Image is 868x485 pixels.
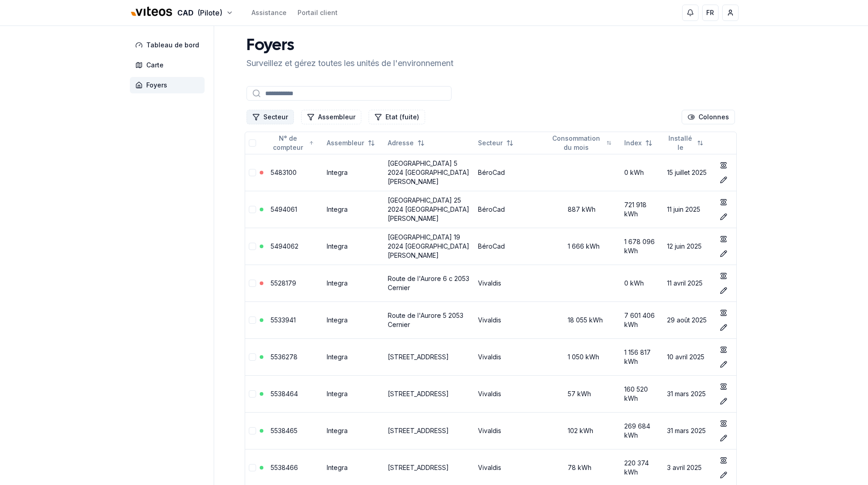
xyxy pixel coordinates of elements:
button: Sélectionner la ligne [249,317,256,324]
button: Sélectionner la ligne [249,464,256,471]
td: 11 juin 2025 [663,191,713,228]
a: 5528179 [271,279,296,287]
td: Vivaldis [474,412,546,449]
a: 5483100 [271,168,297,176]
td: Vivaldis [474,338,546,375]
a: [STREET_ADDRESS] [388,464,449,471]
td: BéroCad [474,191,546,228]
button: Not sorted. Click to sort ascending. [544,136,617,150]
div: 1 666 kWh [550,242,617,251]
button: Not sorted. Click to sort ascending. [473,136,519,150]
a: 5538465 [271,427,298,434]
div: 0 kWh [624,279,660,288]
td: 12 juin 2025 [663,228,713,265]
a: 5494062 [271,242,298,250]
button: Sorted ascending. Click to sort descending. [265,136,319,150]
span: Secteur [478,138,503,148]
span: Assembleur [327,138,364,148]
span: Installé le [667,134,693,152]
a: Route de l'Aurore 6 c 2053 Cernier [388,275,469,291]
button: CAD(Pilote) [130,3,233,23]
td: Vivaldis [474,375,546,412]
button: Sélectionner la ligne [249,243,256,250]
button: Tout sélectionner [249,139,256,147]
button: Sélectionner la ligne [249,169,256,176]
div: 1 050 kWh [550,352,617,362]
a: Tableau de bord [130,37,208,53]
div: 721 918 kWh [624,200,660,219]
td: 15 juillet 2025 [663,154,713,191]
td: Vivaldis [474,301,546,338]
a: Carte [130,57,208,73]
td: Integra [323,191,384,228]
button: FR [702,5,719,21]
td: Integra [323,338,384,375]
div: 78 kWh [550,463,617,472]
a: Route de l'Aurore 5 2053 Cernier [388,311,463,328]
a: Assistance [252,8,287,17]
div: 887 kWh [550,205,617,214]
button: Not sorted. Click to sort ascending. [662,136,709,150]
button: Cocher les colonnes [682,110,735,124]
a: [GEOGRAPHIC_DATA] 25 2024 [GEOGRAPHIC_DATA][PERSON_NAME] [388,196,469,222]
td: BéroCad [474,154,546,191]
p: Surveillez et gérez toutes les unités de l'environnement [247,57,453,70]
button: Sélectionner la ligne [249,280,256,287]
span: Consommation du mois [550,134,602,152]
button: Sélectionner la ligne [249,427,256,434]
span: Adresse [388,138,414,148]
button: Not sorted. Click to sort ascending. [382,136,430,150]
div: 57 kWh [550,389,617,398]
div: 1 156 817 kWh [624,348,660,366]
button: Sélectionner la ligne [249,206,256,213]
span: Index [624,138,642,148]
td: Integra [323,265,384,301]
td: 11 avril 2025 [663,265,713,301]
button: Filtrer les lignes [301,110,361,124]
button: Filtrer les lignes [247,110,294,124]
div: 0 kWh [624,168,660,177]
button: Not sorted. Click to sort ascending. [321,136,380,150]
div: 102 kWh [550,426,617,435]
a: [STREET_ADDRESS] [388,427,449,434]
span: N° de compteur [271,134,305,152]
td: Integra [323,375,384,412]
button: Filtrer les lignes [369,110,425,124]
td: 31 mars 2025 [663,412,713,449]
td: Integra [323,154,384,191]
h1: Foyers [247,37,453,55]
a: [STREET_ADDRESS] [388,353,449,361]
div: 269 684 kWh [624,422,660,440]
td: Vivaldis [474,265,546,301]
span: Carte [146,61,164,70]
a: 5536278 [271,353,298,361]
a: [STREET_ADDRESS] [388,390,449,398]
div: 18 055 kWh [550,316,617,325]
img: Viteos - CAD Logo [130,1,174,23]
td: Integra [323,228,384,265]
a: [GEOGRAPHIC_DATA] 19 2024 [GEOGRAPHIC_DATA][PERSON_NAME] [388,233,469,259]
span: CAD [177,7,194,18]
a: Portail client [298,8,338,17]
div: 7 601 406 kWh [624,311,660,329]
td: BéroCad [474,228,546,265]
span: Foyers [146,81,167,90]
a: 5533941 [271,316,296,324]
a: Foyers [130,77,208,93]
td: 10 avril 2025 [663,338,713,375]
div: 220 374 kWh [624,459,660,477]
a: [GEOGRAPHIC_DATA] 5 2024 [GEOGRAPHIC_DATA][PERSON_NAME] [388,159,469,185]
a: 5538464 [271,390,298,398]
td: Integra [323,301,384,338]
td: 29 août 2025 [663,301,713,338]
button: Sélectionner la ligne [249,390,256,398]
button: Sélectionner la ligne [249,353,256,361]
div: 160 520 kWh [624,385,660,403]
td: Integra [323,412,384,449]
td: 31 mars 2025 [663,375,713,412]
span: Tableau de bord [146,41,199,50]
div: 1 678 096 kWh [624,237,660,255]
a: 5538466 [271,464,298,471]
a: 5494061 [271,205,297,213]
span: FR [706,8,714,17]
